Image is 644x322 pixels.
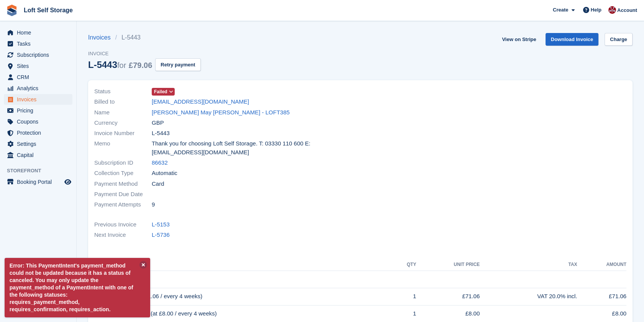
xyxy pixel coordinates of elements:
a: 86632 [152,159,168,167]
a: menu [4,105,72,116]
a: Charge [605,33,633,46]
span: Sites [17,61,63,71]
span: Invoice [88,50,201,58]
span: Currency [94,119,152,127]
a: menu [4,177,72,187]
span: Status [94,87,152,96]
a: Download Invoice [546,33,599,46]
th: Amount [577,259,626,271]
th: QTY [393,259,416,271]
span: Storefront [7,167,76,175]
a: [PERSON_NAME] May [PERSON_NAME] - LOFT385 [152,108,290,117]
span: Payment Due Date [94,190,152,199]
img: James Johnson [608,6,616,14]
a: menu [4,116,72,127]
span: Tasks [17,38,63,49]
nav: breadcrumbs [88,33,201,42]
a: Failed [152,87,175,96]
span: Subscriptions [17,50,63,60]
span: GBP [152,119,164,127]
a: Preview store [63,177,72,187]
td: £71.06 [416,288,480,305]
a: menu [4,94,72,105]
span: Billed to [94,97,152,106]
span: L-5443 [152,129,170,138]
button: Retry payment [155,58,200,71]
span: Subscription ID [94,159,152,167]
td: 1 [393,288,416,305]
div: VAT 20.0% incl. [480,292,577,301]
a: menu [4,61,72,71]
a: menu [4,139,72,149]
span: Settings [17,139,63,149]
span: Coupons [17,116,63,127]
span: Thank you for choosing Loft Self Storage. T: 03330 110 600 E: [EMAIL_ADDRESS][DOMAIN_NAME] [152,139,356,157]
span: Home [17,27,63,38]
a: menu [4,38,72,49]
a: Loft Self Storage [21,4,76,17]
td: £71.06 [577,288,626,305]
span: 9 [152,200,155,209]
th: Tax [480,259,577,271]
a: menu [4,127,72,138]
span: Collection Type [94,169,152,178]
th: Description [94,259,393,271]
span: Invoices [17,94,63,105]
a: L-5153 [152,220,170,229]
span: Help [591,6,601,14]
a: View on Stripe [499,33,539,46]
span: Previous Invoice [94,220,152,229]
div: L-5443 [88,59,152,70]
span: Payment Method [94,180,152,188]
th: Unit Price [416,259,480,271]
span: for [117,61,126,69]
span: Analytics [17,83,63,94]
span: Create [553,6,568,14]
span: Account [617,7,637,14]
a: menu [4,150,72,160]
td: 1 × 35sqft Unit (at £71.06 / every 4 weeks) [94,288,393,305]
span: CRM [17,72,63,83]
p: Error: This PaymentIntent's payment_method could not be updated because it has a status of cancel... [5,258,150,317]
a: Invoices [88,33,115,42]
span: £79.06 [129,61,152,69]
a: menu [4,83,72,94]
a: menu [4,72,72,83]
span: Pricing [17,105,63,116]
span: Payment Attempts [94,200,152,209]
a: menu [4,50,72,60]
a: menu [4,27,72,38]
span: Name [94,108,152,117]
span: Invoice Number [94,129,152,138]
img: stora-icon-8386f47178a22dfd0bd8f6a31ec36ba5ce8667c1dd55bd0f319d3a0aa187defe.svg [6,5,18,16]
span: Next Invoice [94,231,152,239]
span: Failed [154,88,167,95]
a: [EMAIL_ADDRESS][DOMAIN_NAME] [152,97,249,106]
a: L-5736 [152,231,170,239]
span: Automatic [152,169,177,178]
span: Booking Portal [17,177,63,187]
span: Memo [94,139,152,157]
span: Capital [17,150,63,160]
span: Card [152,180,164,188]
span: Protection [17,127,63,138]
